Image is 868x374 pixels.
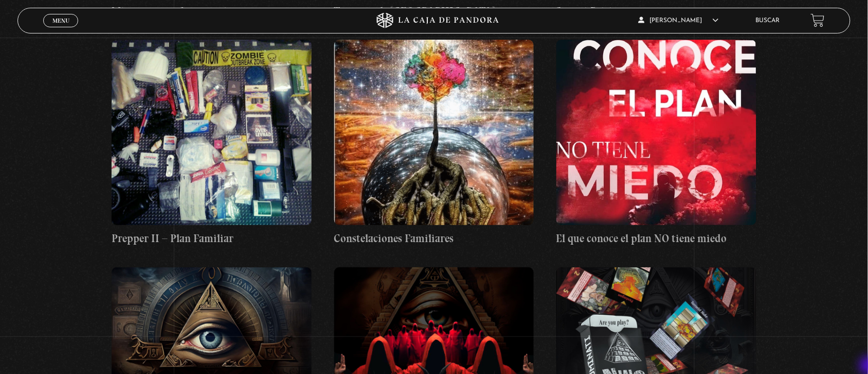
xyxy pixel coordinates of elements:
h4: Constelaciones Familiares [334,230,534,247]
span: Menu [52,18,69,24]
h4: Soy mi Prisionero [556,3,756,20]
a: Buscar [756,18,780,24]
h4: El que conoce el plan NO tiene miedo [556,230,756,247]
a: View your shopping cart [811,13,825,27]
h4: Terror en la [GEOGRAPHIC_DATA] [334,3,534,20]
span: [PERSON_NAME] [639,18,719,24]
h4: Mi mascota se fue para siempre [112,3,312,20]
h4: Prepper II – Plan Familiar [112,230,312,247]
a: Prepper II – Plan Familiar [112,40,312,247]
span: Cerrar [49,26,73,33]
a: Constelaciones Familiares [334,40,534,247]
a: El que conoce el plan NO tiene miedo [556,40,756,247]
